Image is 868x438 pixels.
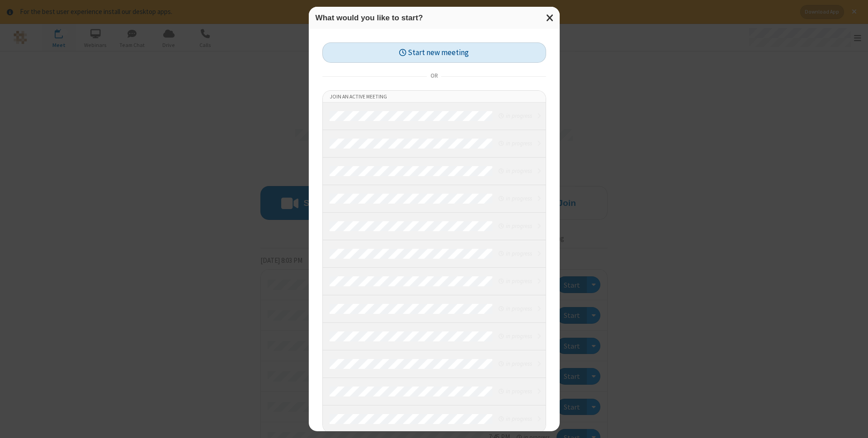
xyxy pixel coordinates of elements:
em: in progress [499,194,532,203]
button: Start new meeting [322,42,546,63]
em: in progress [499,249,532,258]
li: Join an active meeting [323,91,546,103]
em: in progress [499,415,532,423]
em: in progress [499,304,532,313]
em: in progress [499,359,532,368]
em: in progress [499,277,532,285]
span: or [427,70,441,83]
h3: What would you like to start? [316,14,553,22]
em: in progress [499,332,532,340]
em: in progress [499,112,532,120]
em: in progress [499,387,532,396]
em: in progress [499,167,532,175]
em: in progress [499,139,532,148]
button: Close modal [541,7,560,29]
em: in progress [499,222,532,230]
